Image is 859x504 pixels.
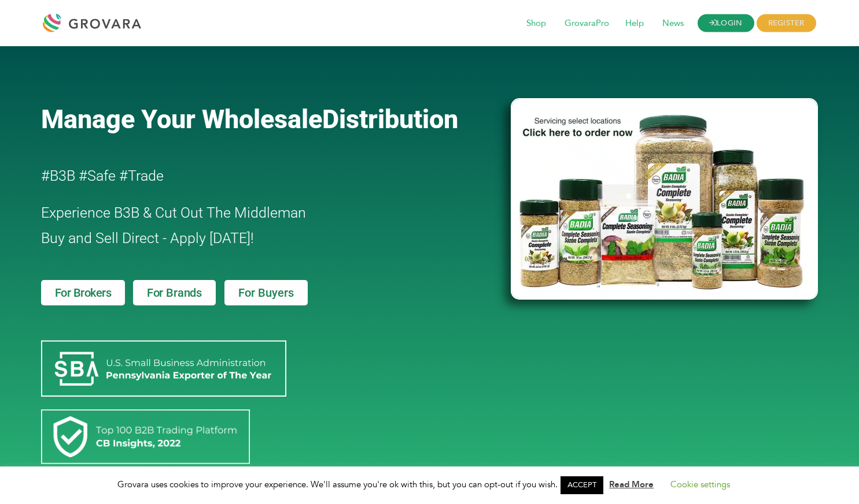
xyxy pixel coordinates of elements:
span: For Brands [147,287,202,298]
span: REGISTER [757,14,816,32]
a: ACCEPT [561,476,603,494]
span: For Brokers [55,287,112,298]
a: Shop [518,17,554,30]
a: For Brands [133,280,216,305]
span: GrovaraPro [556,13,617,35]
span: Distribution [322,104,458,135]
span: Manage Your Wholesale [41,104,322,135]
a: Help [617,17,652,30]
span: Buy and Sell Direct - Apply [DATE]! [41,230,254,247]
a: Manage Your WholesaleDistribution [41,104,492,135]
a: News [654,17,692,30]
a: GrovaraPro [556,17,617,30]
a: LOGIN [698,14,754,32]
span: Help [617,13,652,35]
a: For Buyers [224,280,308,305]
span: News [654,13,692,35]
a: Cookie settings [670,479,730,490]
a: For Brokers [41,280,126,305]
span: Grovara uses cookies to improve your experience. We'll assume you're ok with this, but you can op... [117,479,742,490]
span: Shop [518,13,554,35]
h2: #B3B #Safe #Trade [41,163,445,189]
span: For Buyers [238,287,294,298]
span: Experience B3B & Cut Out The Middleman [41,204,306,221]
a: Read More [609,479,654,490]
